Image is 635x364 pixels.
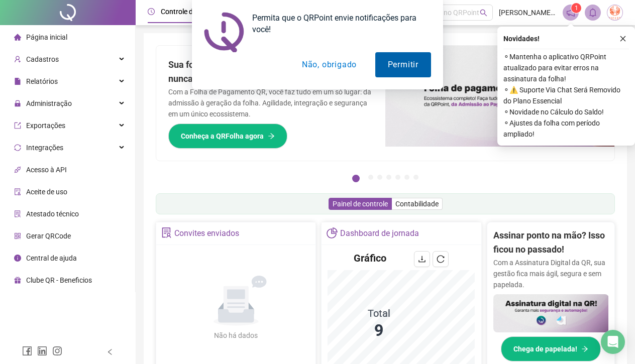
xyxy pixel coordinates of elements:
[14,232,21,239] span: qrcode
[503,117,629,140] span: ⚬ Ajustes da folha com período ampliado!
[26,276,92,284] span: Clube QR - Beneficios
[14,277,21,284] span: gift
[327,227,337,238] span: pie-chart
[37,346,47,356] span: linkedin
[26,99,72,107] span: Administração
[395,175,400,180] button: 5
[404,175,409,180] button: 6
[513,343,577,354] span: Chega de papelada!
[26,210,79,218] span: Atestado técnico
[386,175,391,180] button: 4
[14,166,21,173] span: api
[493,257,609,290] p: Com a Assinatura Digital da QR, sua gestão fica mais ágil, segura e sem papelada.
[377,175,382,180] button: 3
[22,346,32,356] span: facebook
[340,225,419,242] div: Dashboard de jornada
[503,84,629,106] span: ⚬ ⚠️ Suporte Via Chat Será Removido do Plano Essencial
[161,227,172,238] span: solution
[26,232,71,240] span: Gerar QRCode
[14,255,21,262] span: info-circle
[14,144,21,151] span: sync
[268,133,275,140] span: arrow-right
[204,12,244,52] img: notification icon
[26,122,65,130] span: Exportações
[493,228,609,257] h2: Assinar ponto na mão? Isso ficou no passado!
[503,106,629,117] span: ⚬ Novidade no Cálculo do Saldo!
[368,175,373,180] button: 2
[289,52,369,77] button: Não, obrigado
[413,175,418,180] button: 7
[501,336,601,361] button: Chega de papelada!
[26,144,63,152] span: Integrações
[190,330,282,341] div: Não há dados
[168,124,287,149] button: Conheça a QRFolha agora
[181,131,264,142] span: Conheça a QRFolha agora
[107,348,114,355] span: left
[375,52,431,77] button: Permitir
[493,294,609,333] img: banner%2F02c71560-61a6-44d4-94b9-c8ab97240462.png
[14,100,21,107] span: lock
[26,166,67,174] span: Acesso à API
[352,175,360,182] button: 1
[14,210,21,217] span: solution
[418,255,426,263] span: download
[26,254,77,262] span: Central de ajuda
[395,200,439,208] span: Contabilidade
[174,225,239,242] div: Convites enviados
[354,251,386,265] h4: Gráfico
[385,46,614,147] img: banner%2F8d14a306-6205-4263-8e5b-06e9a85ad873.png
[14,122,21,129] span: export
[244,12,431,35] div: Permita que o QRPoint envie notificações para você!
[581,345,588,352] span: arrow-right
[437,255,445,263] span: reload
[168,86,373,119] p: Com a Folha de Pagamento QR, você faz tudo em um só lugar: da admissão à geração da folha. Agilid...
[26,188,67,196] span: Aceite de uso
[14,188,21,195] span: audit
[52,346,62,356] span: instagram
[601,330,625,354] div: Open Intercom Messenger
[333,200,388,208] span: Painel de controle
